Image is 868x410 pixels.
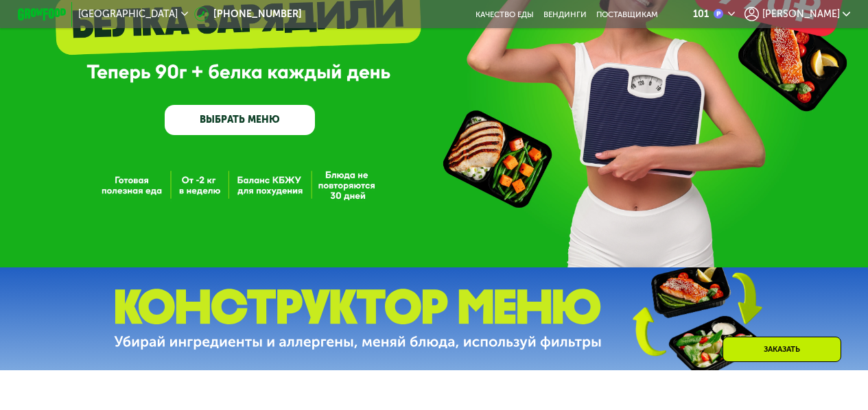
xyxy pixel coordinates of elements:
div: поставщикам [596,10,658,19]
div: 101 [693,10,709,19]
span: [PERSON_NAME] [762,10,840,19]
a: Вендинги [543,10,587,19]
a: [PHONE_NUMBER] [194,7,302,21]
a: Качество еды [476,10,534,19]
span: [GEOGRAPHIC_DATA] [78,10,178,19]
a: ВЫБРАТЬ МЕНЮ [165,105,315,135]
div: Заказать [723,337,841,362]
